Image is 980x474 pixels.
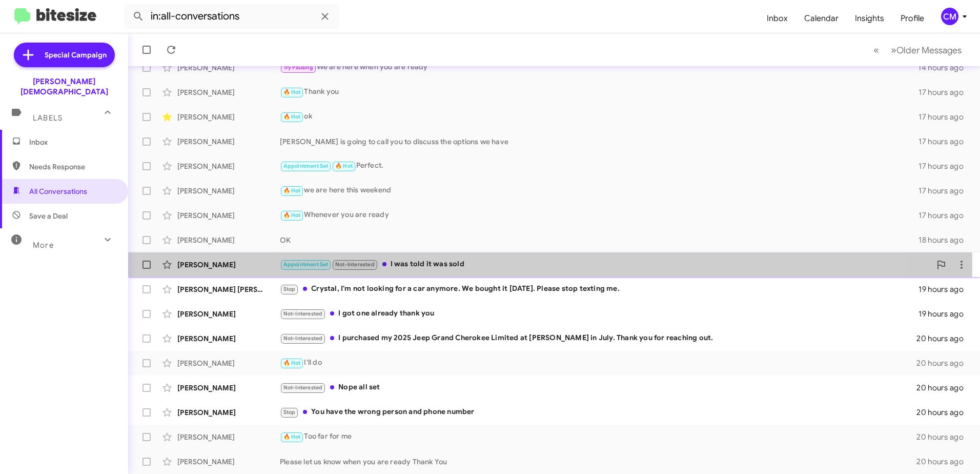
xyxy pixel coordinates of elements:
[941,8,958,25] div: CM
[896,45,962,56] span: Older Messages
[177,383,280,393] div: [PERSON_NAME]
[283,163,329,169] span: Appointment Set
[177,309,280,319] div: [PERSON_NAME]
[335,261,375,268] span: Not-Interested
[918,112,972,122] div: 17 hours ago
[868,39,968,61] nav: Page navigation example
[280,259,931,270] div: I was told it was sold
[918,87,972,97] div: 17 hours ago
[280,160,918,172] div: Perfect.
[283,89,301,95] span: 🔥 Hot
[918,63,972,73] div: 14 hours ago
[918,186,972,196] div: 17 hours ago
[932,8,969,25] button: CM
[759,4,796,33] a: Inbox
[918,284,972,294] div: 19 hours ago
[280,332,916,344] div: I purchased my 2025 Jeep Grand Cherokee Limited at [PERSON_NAME] in July. Thank you for reaching ...
[177,407,280,418] div: [PERSON_NAME]
[177,186,280,196] div: [PERSON_NAME]
[867,39,885,61] button: Previous
[283,187,301,194] span: 🔥 Hot
[283,113,301,120] span: 🔥 Hot
[177,235,280,245] div: [PERSON_NAME]
[177,87,280,97] div: [PERSON_NAME]
[29,137,116,147] span: Inbox
[847,4,892,33] a: Insights
[177,210,280,221] div: [PERSON_NAME]
[916,358,972,368] div: 20 hours ago
[916,333,972,344] div: 20 hours ago
[873,44,879,56] span: «
[177,333,280,344] div: [PERSON_NAME]
[283,409,296,416] span: Stop
[918,235,972,245] div: 18 hours ago
[280,185,918,196] div: we are here this weekend
[29,186,87,196] span: All Conversations
[45,50,107,60] span: Special Campaign
[177,136,280,147] div: [PERSON_NAME]
[280,431,916,443] div: Too far for me
[124,4,339,29] input: Search
[177,260,280,270] div: [PERSON_NAME]
[280,406,916,418] div: You have the wrong person and phone number
[283,360,301,366] span: 🔥 Hot
[283,384,323,391] span: Not-Interested
[916,407,972,418] div: 20 hours ago
[280,283,918,295] div: Crystal, I'm not looking for a car anymore. We bought it [DATE]. Please stop texting me.
[280,111,918,123] div: ok
[177,432,280,442] div: [PERSON_NAME]
[283,335,323,342] span: Not-Interested
[280,308,918,320] div: I got one already thank you
[918,210,972,221] div: 17 hours ago
[177,358,280,368] div: [PERSON_NAME]
[283,433,301,440] span: 🔥 Hot
[177,63,280,73] div: [PERSON_NAME]
[283,212,301,219] span: 🔥 Hot
[892,4,932,33] a: Profile
[918,136,972,147] div: 17 hours ago
[14,43,115,67] a: Special Campaign
[283,64,313,71] span: Try Pausing
[885,39,968,61] button: Next
[283,310,323,317] span: Not-Interested
[916,457,972,467] div: 20 hours ago
[283,286,296,292] span: Stop
[280,382,916,393] div: Nope all set
[280,209,918,221] div: Whenever you are ready
[891,44,896,56] span: »
[918,309,972,319] div: 19 hours ago
[918,161,972,171] div: 17 hours ago
[33,241,54,250] span: More
[916,432,972,442] div: 20 hours ago
[280,235,918,245] div: OK
[283,261,329,268] span: Appointment Set
[280,62,918,73] div: We are here when you are ready
[29,211,68,221] span: Save a Deal
[916,383,972,393] div: 20 hours ago
[177,284,280,294] div: [PERSON_NAME] [PERSON_NAME]
[33,113,63,123] span: Labels
[177,112,280,122] div: [PERSON_NAME]
[29,162,116,172] span: Needs Response
[280,136,918,147] div: [PERSON_NAME] is going to call you to discuss the options we have
[280,457,916,467] div: Please let us know when you are ready Thank You
[177,161,280,171] div: [PERSON_NAME]
[280,357,916,369] div: I'll do
[177,457,280,467] div: [PERSON_NAME]
[280,86,918,98] div: Thank you
[796,4,847,33] a: Calendar
[335,163,353,169] span: 🔥 Hot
